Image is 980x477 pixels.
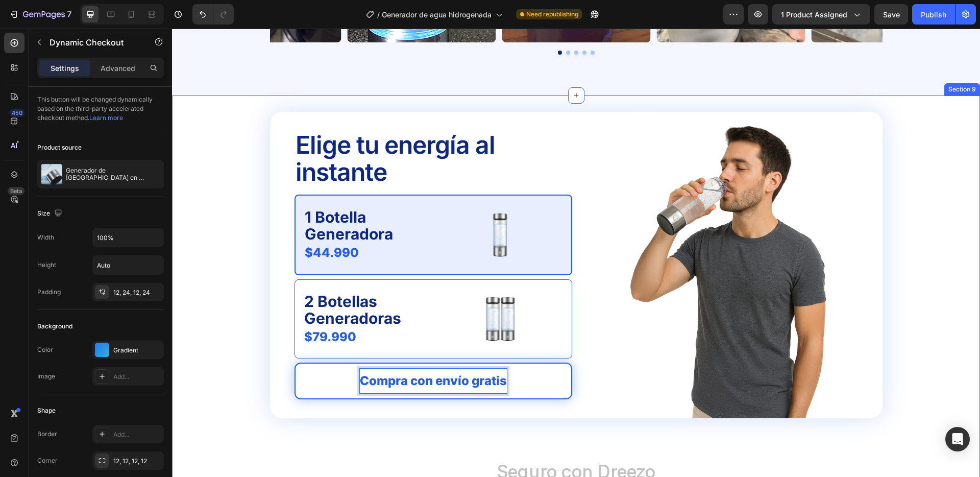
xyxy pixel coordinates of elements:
div: Beta [8,187,24,195]
p: Dynamic Checkout [50,36,136,49]
p: 2 Botellas Generadoras [132,265,256,298]
div: This button will be changed dynamically based on the third-party accelerated checkout method. [37,87,164,131]
div: Add... [113,372,161,381]
div: Background [37,322,72,331]
div: 12, 12, 12, 12 [113,457,161,466]
span: Need republishing [526,10,578,19]
div: Shape [37,406,56,415]
p: 7 [67,8,71,20]
div: Add... [113,430,161,439]
div: $79.990 [131,299,257,317]
img: product feature img [41,164,62,184]
div: Publish [921,9,946,20]
img: gempages_562297654105605124-87cf4bec-3bc1-4b3d-a3c0-c13ae8ce6e29.png [457,83,661,390]
div: 450 [10,109,24,117]
input: Auto [93,256,163,274]
div: Padding [37,288,61,297]
span: Save [883,10,900,19]
div: Color [37,345,53,354]
input: Auto [93,228,163,247]
div: Undo/Redo [192,4,234,25]
p: Compra con envío gratis [188,340,335,365]
button: 7 [4,4,76,25]
span: / [377,9,380,20]
p: Advanced [101,63,135,74]
div: Rich Text Editor. Editing area: main [188,340,335,365]
button: Publish [912,4,955,25]
img: gempages_562297654105605124-07aff1e0-57e3-451a-b57d-39e827de164e.png [303,265,354,316]
span: Generador de agua hidrogenada [382,9,492,20]
p: Settings [51,63,79,74]
a: Learn more [89,114,123,122]
button: <p>Compra con envío gratis</p> [122,334,400,371]
img: gempages_562297654105605124-94eb9296-69a2-4036-8956-5e2fd889f708.png [303,181,353,231]
div: Corner [37,456,58,465]
button: 1 product assigned [772,4,870,25]
h2: Seguro con Dreezo [155,431,653,457]
div: Product source [37,143,82,152]
div: 12, 24, 12, 24 [113,288,161,297]
div: Open Intercom Messenger [945,427,970,451]
button: Save [874,4,908,25]
div: Size [37,207,64,221]
div: Width [37,233,54,242]
p: Generador de [GEOGRAPHIC_DATA] en Hidrógeno [66,167,160,181]
div: Section 9 [774,56,806,65]
div: Image [37,372,55,381]
iframe: Design area [172,29,980,477]
div: Border [37,430,57,439]
span: 1 product assigned [781,9,847,20]
div: Gradient [113,346,161,355]
div: Height [37,260,56,270]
